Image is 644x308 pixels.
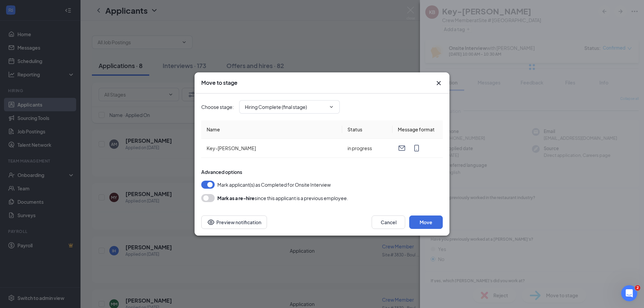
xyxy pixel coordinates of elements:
th: Name [201,120,342,139]
button: Preview notificationEye [201,215,267,229]
svg: MobileSms [413,144,421,152]
svg: Email [398,144,406,152]
span: Mark applicant(s) as Completed for Onsite Interview [217,181,331,189]
svg: Eye [207,218,215,226]
h3: Move to stage [201,79,237,86]
button: Cancel [372,215,405,229]
span: 2 [635,285,640,291]
span: Key-[PERSON_NAME] [207,145,256,151]
td: in progress [342,139,392,158]
svg: ChevronDown [329,104,334,110]
div: Advanced options [201,169,443,175]
div: since this applicant is a previous employee. [217,194,348,202]
button: Close [435,79,443,87]
button: Move [409,215,443,229]
iframe: Intercom live chat [621,285,637,301]
b: Mark as a re-hire [217,195,255,201]
th: Message format [392,120,443,139]
th: Status [342,120,392,139]
span: Choose stage : [201,103,234,111]
svg: Cross [435,79,443,87]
